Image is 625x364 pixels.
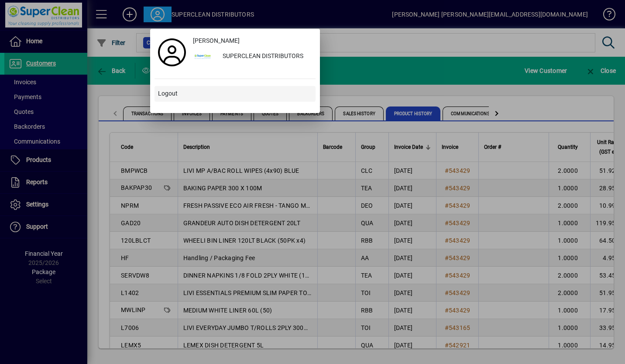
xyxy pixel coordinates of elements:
span: [PERSON_NAME] [193,36,240,45]
a: Profile [155,45,189,60]
span: Logout [158,89,178,98]
button: Logout [155,86,316,102]
button: SUPERCLEAN DISTRIBUTORS [189,49,316,65]
a: [PERSON_NAME] [189,33,316,49]
div: SUPERCLEAN DISTRIBUTORS [216,49,316,65]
